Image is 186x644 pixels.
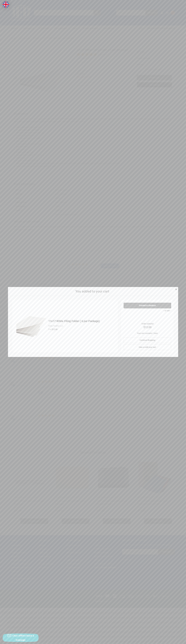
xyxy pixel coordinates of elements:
span: × [175,287,177,291]
div: Order subtotal [124,322,171,329]
img: 11x17 White Filing Folder ( 6 per Package) [16,311,47,342]
button: Chat offline leave a message [3,634,39,642]
div: Ruby Paulina LLC. [48,325,115,327]
iframe: PayPal-paypal [124,313,171,318]
h4: 11x17 White Filing Folder ( 6 per Package) [48,319,115,323]
p: -- or use -- [124,309,171,312]
a: View or edit your cart [124,345,171,350]
iframe: Google Customer Reviews [164,637,186,644]
p: Your cart contains 1 item [124,332,171,335]
span: Chat offline leave a message [12,634,34,641]
a: Proceed to checkout [124,303,171,308]
a: Close [175,288,177,290]
strong: $12.00 [124,325,171,329]
div: 1 × $12.00 [48,328,115,331]
img: duty and tax information for United Kingdom [3,1,9,8]
a: Continue Shopping [124,338,171,343]
h2: You added to your cart [12,289,172,294]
